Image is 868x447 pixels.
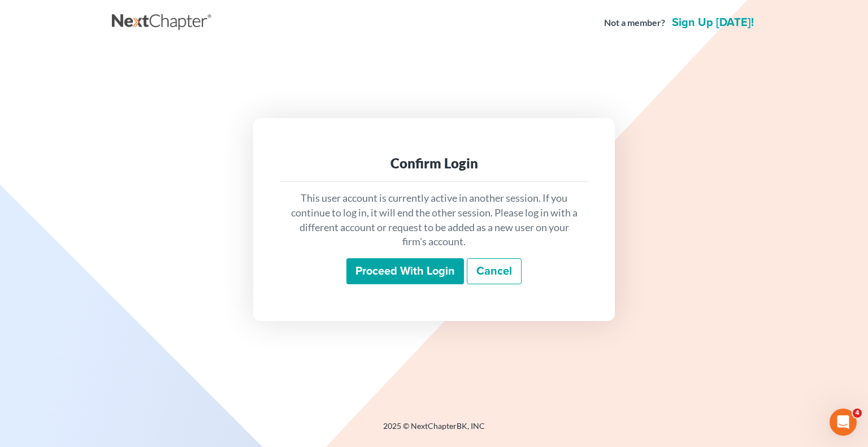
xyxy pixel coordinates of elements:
[289,191,579,249] p: This user account is currently active in another session. If you continue to log in, it will end ...
[830,409,857,436] iframe: Intercom live chat
[853,409,862,418] span: 4
[670,17,756,28] a: Sign up [DATE]!
[112,420,756,441] div: 2025 © NextChapterBK, INC
[289,154,579,172] div: Confirm Login
[346,258,464,284] input: Proceed with login
[467,258,522,284] a: Cancel
[604,16,665,29] strong: Not a member?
